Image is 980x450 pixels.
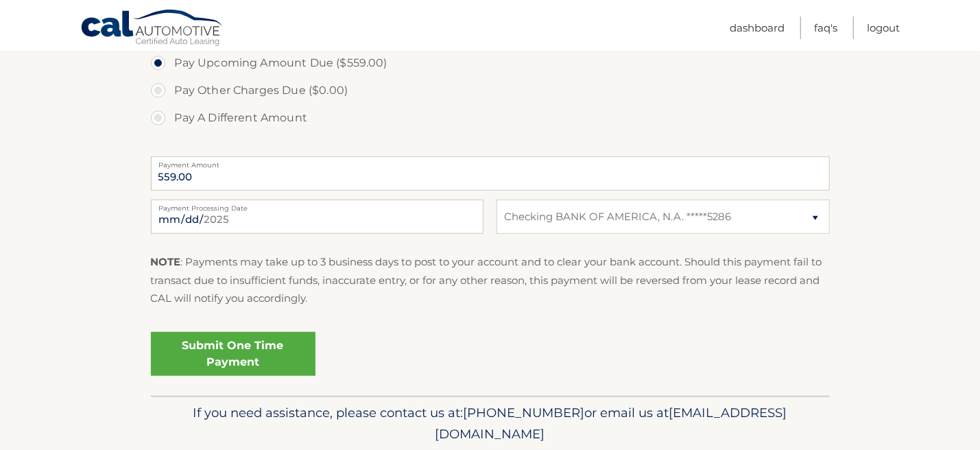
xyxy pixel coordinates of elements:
[151,255,181,268] strong: NOTE
[730,16,785,39] a: Dashboard
[151,77,830,104] label: Pay Other Charges Due ($0.00)
[151,49,830,77] label: Pay Upcoming Amount Due ($559.00)
[160,402,821,446] p: If you need assistance, please contact us at: or email us at
[151,200,483,211] label: Payment Processing Date
[814,16,837,39] a: FAQ's
[151,332,315,376] a: Submit One Time Payment
[151,156,830,167] label: Payment Amount
[867,16,900,39] a: Logout
[151,104,830,132] label: Pay A Different Amount
[464,405,585,421] span: [PHONE_NUMBER]
[151,253,830,307] p: : Payments may take up to 3 business days to post to your account and to clear your bank account....
[80,9,224,49] a: Cal Automotive
[151,156,830,191] input: Payment Amount
[151,200,483,234] input: Payment Date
